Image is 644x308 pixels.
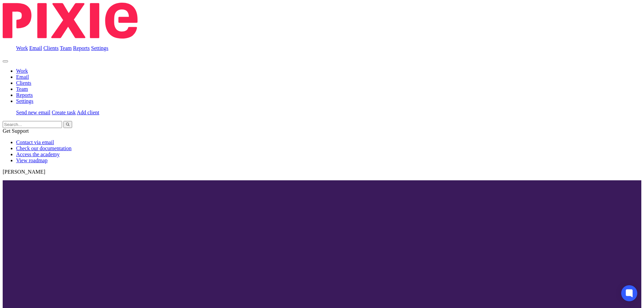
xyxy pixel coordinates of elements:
[43,45,58,51] a: Clients
[16,86,28,92] a: Team
[16,151,60,157] a: Access the academy
[16,145,71,151] a: Check our documentation
[52,110,76,115] a: Create task
[63,121,72,128] button: Search
[16,45,28,51] a: Work
[3,121,62,128] input: Search
[3,169,641,175] p: [PERSON_NAME]
[16,80,31,86] a: Clients
[3,128,29,134] span: Get Support
[16,92,33,98] a: Reports
[16,74,29,80] a: Email
[16,110,50,115] a: Send new email
[16,68,28,74] a: Work
[16,139,54,145] a: Contact via email
[77,110,99,115] a: Add client
[29,45,42,51] a: Email
[91,45,109,51] a: Settings
[60,45,71,51] a: Team
[16,98,34,104] a: Settings
[3,3,138,39] img: Pixie
[16,158,48,163] a: View roadmap
[73,45,90,51] a: Reports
